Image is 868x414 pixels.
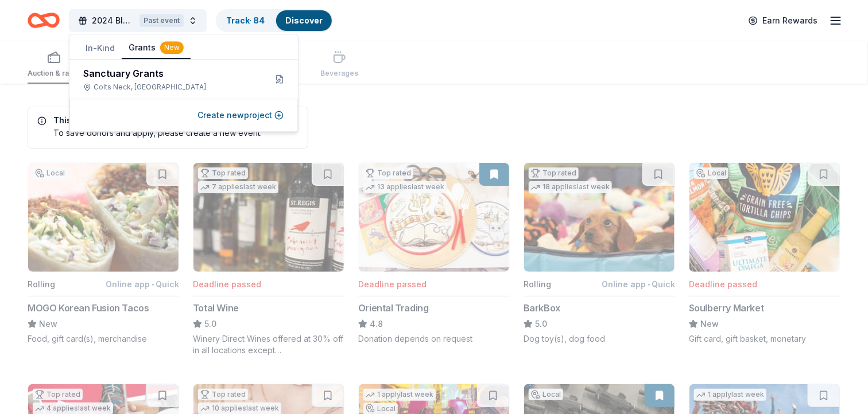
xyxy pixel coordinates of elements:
[69,9,207,32] button: 2024 Bluemont GalaPast event
[216,9,333,32] button: Track· 84Discover
[28,7,60,34] a: Home
[226,15,265,25] a: Track· 84
[160,41,184,54] div: New
[92,14,135,28] span: 2024 Bluemont Gala
[689,162,840,345] button: Image for Soulberry MarketLocalDeadline passedSoulberry MarketNewGift card, gift basket, monetary
[83,83,257,92] div: Colts Neck, [GEOGRAPHIC_DATA]
[524,162,675,345] button: Image for BarkBoxTop rated18 applieslast weekRollingOnline app•QuickBarkBox5.0Dog toy(s), dog food
[193,162,344,356] button: Image for Total WineTop rated7 applieslast weekDeadline passedTotal Wine5.0Winery Direct Wines of...
[37,127,262,139] div: To save donors and apply, please create a new event.
[358,162,510,345] button: Image for Oriental TradingTop rated13 applieslast weekDeadline passedOriental Trading4.8Donation ...
[197,108,284,122] button: Create newproject
[79,38,122,58] button: In-Kind
[742,10,824,31] a: Earn Rewards
[285,15,323,25] a: Discover
[83,67,257,80] div: Sanctuary Grants
[139,14,184,27] div: Past event
[122,37,191,59] button: Grants
[28,162,179,345] button: Image for MOGO Korean Fusion TacosLocalRollingOnline app•QuickMOGO Korean Fusion TacosNewFood, gi...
